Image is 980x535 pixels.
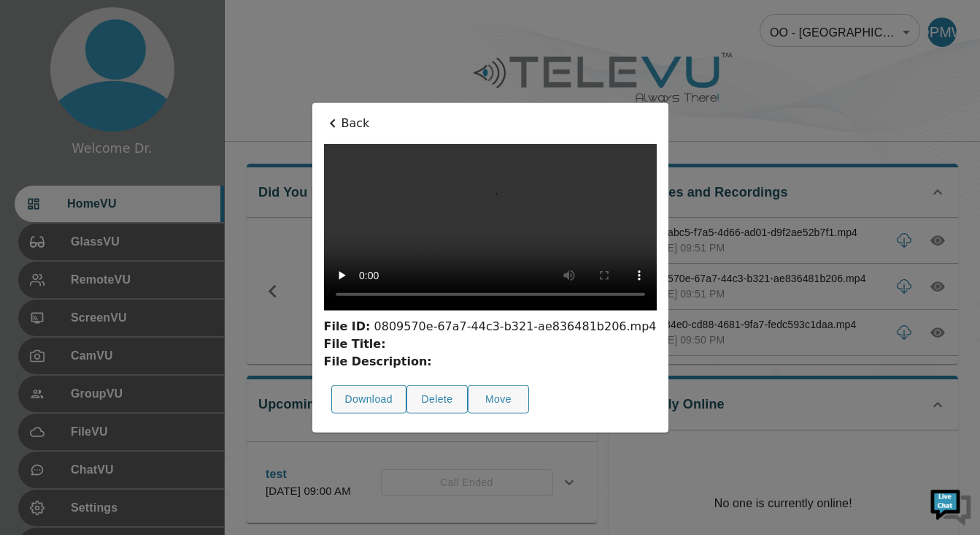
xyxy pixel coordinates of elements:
div: Minimize live chat window [239,7,274,42]
img: d_736959983_company_1615157101543_736959983 [25,68,61,105]
p: Back [323,115,656,132]
span: We're online! [85,169,201,316]
textarea: Type your message and hit 'Enter' [7,369,278,420]
strong: File Title: [323,337,385,351]
strong: File ID: [323,319,370,333]
div: Chat with us now [76,77,245,96]
div: 0809570e-67a7-44c3-b321-ae836481b206.mp4 [323,318,656,335]
button: Delete [406,385,468,414]
button: Download [331,385,406,414]
img: Chat Widget [929,484,973,528]
button: Move [468,385,529,414]
strong: File Description: [323,354,431,368]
